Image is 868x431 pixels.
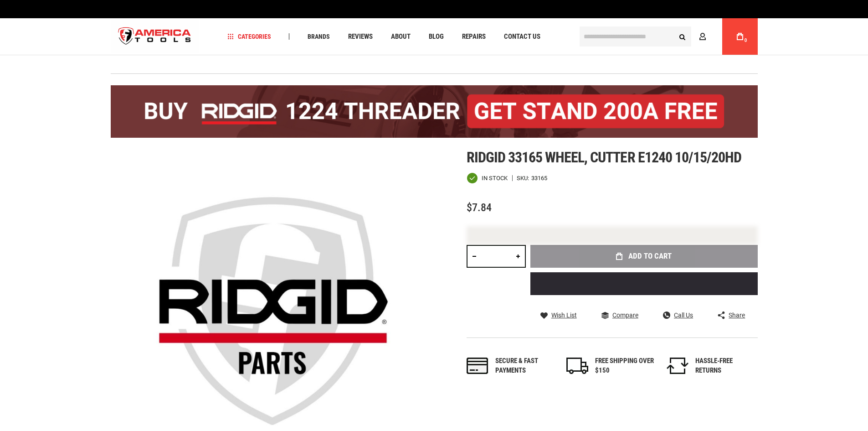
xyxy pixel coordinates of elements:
[467,201,492,214] span: $7.84
[729,312,745,318] span: Share
[458,31,490,43] a: Repairs
[663,311,693,319] a: Call Us
[111,85,758,138] img: BOGO: Buy the RIDGID® 1224 Threader (26092), get the 92467 200A Stand FREE!
[467,149,742,166] span: Ridgid 33165 wheel, cutter e1240 10/15/20hd
[467,172,508,184] div: Availability
[425,31,448,43] a: Blog
[504,33,540,40] span: Contact Us
[566,358,588,374] img: shipping
[387,31,415,43] a: About
[467,358,488,374] img: payments
[531,175,547,181] div: 33165
[695,356,755,376] div: HASSLE-FREE RETURNS
[482,175,508,181] span: In stock
[495,356,555,376] div: Secure & fast payments
[601,311,638,319] a: Compare
[517,175,531,181] strong: SKU
[612,312,638,318] span: Compare
[308,33,330,40] span: Brands
[540,311,577,319] a: Wish List
[731,18,749,55] a: 0
[348,33,373,40] span: Reviews
[462,33,486,40] span: Repairs
[223,31,275,43] a: Categories
[391,33,411,40] span: About
[595,356,654,376] div: FREE SHIPPING OVER $150
[303,31,334,43] a: Brands
[551,312,577,318] span: Wish List
[429,33,444,40] span: Blog
[674,28,691,45] button: Search
[111,20,199,54] a: store logo
[674,312,693,318] span: Call Us
[667,358,688,374] img: returns
[227,33,271,40] span: Categories
[111,20,199,54] img: America Tools
[500,31,544,43] a: Contact Us
[344,31,377,43] a: Reviews
[745,38,747,43] span: 0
